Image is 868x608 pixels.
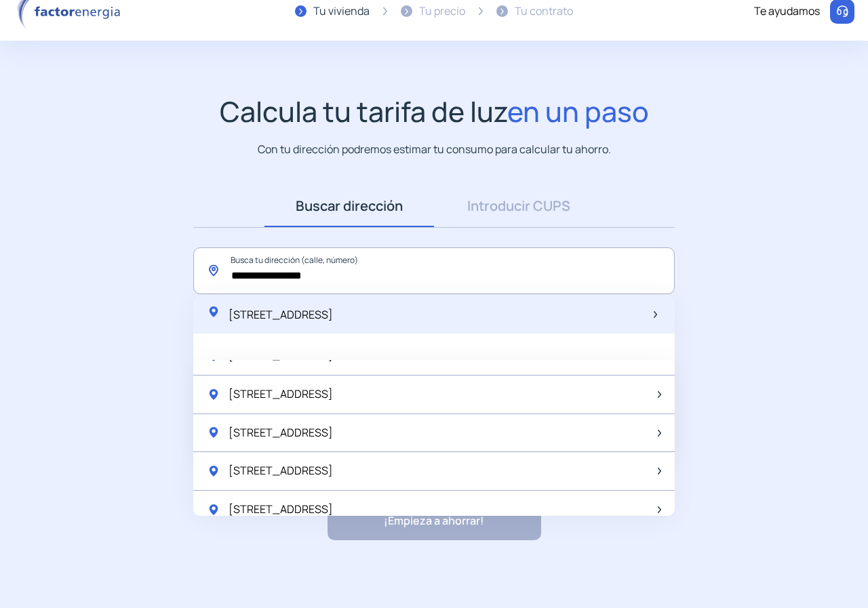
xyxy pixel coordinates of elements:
span: [STREET_ADDRESS] [229,501,333,519]
img: arrow-next-item.svg [654,311,657,318]
img: arrow-next-item.svg [658,391,661,398]
span: [STREET_ADDRESS] [229,307,333,322]
span: [STREET_ADDRESS] [229,462,333,480]
span: [STREET_ADDRESS] [229,424,333,442]
img: location-pin-green.svg [207,464,220,478]
img: llamar [835,5,849,18]
a: Introducir CUPS [434,185,604,227]
div: Tu precio [419,3,465,20]
img: arrow-next-item.svg [658,430,661,437]
div: Tu vivienda [313,3,370,20]
h1: Calcula tu tarifa de luz [220,95,649,128]
span: [STREET_ADDRESS] [229,386,333,403]
img: location-pin-green.svg [207,503,220,516]
img: arrow-next-item.svg [658,468,661,474]
div: Te ayudamos [754,3,820,20]
img: arrow-next-item.svg [658,506,661,513]
img: location-pin-green.svg [207,426,220,439]
span: en un paso [507,92,649,130]
p: Con tu dirección podremos estimar tu consumo para calcular tu ahorro. [258,141,611,158]
img: location-pin-green.svg [207,305,220,319]
img: location-pin-green.svg [207,388,220,401]
div: Tu contrato [515,3,573,20]
a: Buscar dirección [264,185,434,227]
